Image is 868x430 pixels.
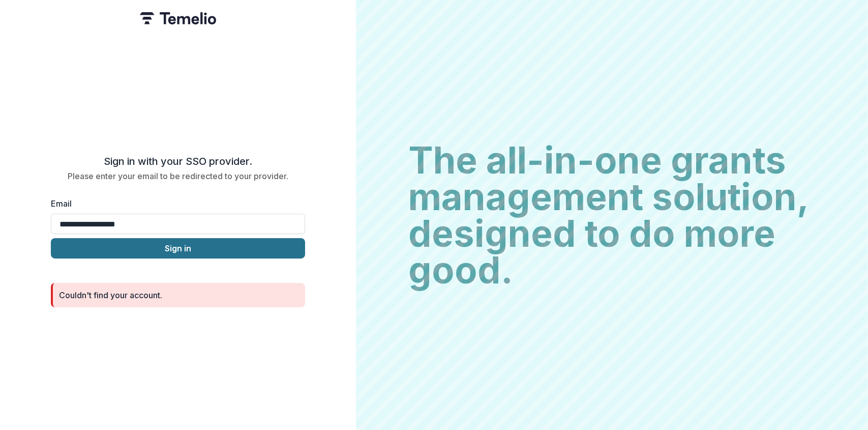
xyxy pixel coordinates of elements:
h2: Sign in with your SSO provider. [51,155,305,167]
h2: Please enter your email to be redirected to your provider. [51,171,305,181]
button: Sign in [51,238,305,259]
label: Email [51,197,299,210]
div: Couldn't find your account. [59,289,162,301]
img: Temelio [140,12,216,24]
